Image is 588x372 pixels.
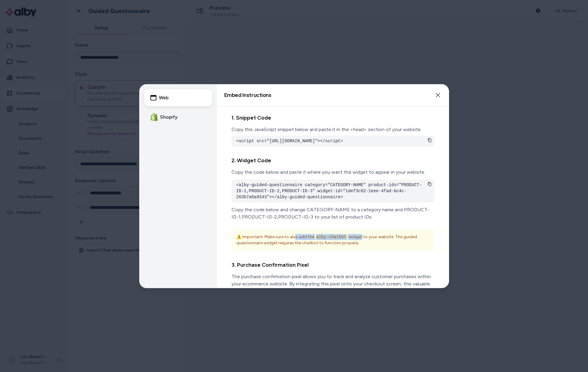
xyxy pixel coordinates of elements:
h2: Embed Instructions [224,92,271,98]
h2: 3. Purchase Confirmation Pixel [232,261,434,269]
p: The purchase confirmation pixel allows you to track and analyze customer purchases within your ec... [232,273,434,309]
p: ⚠️ Important: Make sure to also add the widget to your website. The guided questionnaire widget r... [236,234,429,246]
img: Shopify Logo [150,113,158,121]
pre: <alby-guided-questionnaire category="CATEGORY-NAME" product-ids="PRODUCT-ID-1,PRODUCT-ID-2,PRODUC... [236,182,429,200]
p: Copy the code below and change CATEGORY-NAME to a category name and PRODUCT-ID-1,PRODUCT-ID-2,PRO... [232,206,434,221]
p: Copy the code below and paste it where you want the widget to appear in your website. [232,169,434,176]
h2: 1. Snippet Code [232,114,434,122]
h2: 2. Widget Code [232,156,434,165]
button: Shopify [144,109,212,126]
pre: <script src="[URL][DOMAIN_NAME]"></script> [236,138,429,144]
button: Web [144,89,212,106]
code: alby-chatbot [315,234,348,240]
p: Copy this JavaScript snippet below and paste it in the <head> section of your website. [232,126,434,133]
